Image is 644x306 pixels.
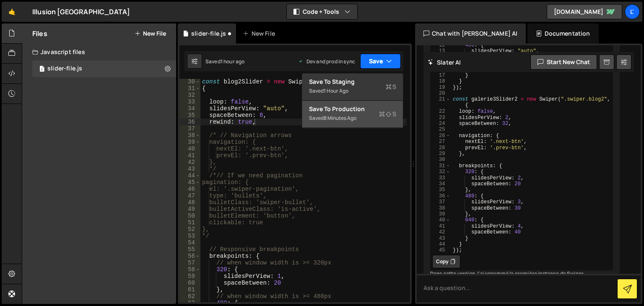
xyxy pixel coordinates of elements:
div: Saved [205,58,244,65]
div: 57 [179,259,200,266]
div: 40 [179,145,200,152]
div: 35 [179,112,200,119]
div: Saved [309,113,396,123]
div: 23 [431,115,450,121]
div: Chat with [PERSON_NAME] AI [415,23,526,44]
div: 1 hour ago [324,87,348,94]
div: 30 [431,157,450,163]
a: [DOMAIN_NAME] [547,4,622,19]
div: Save to Staging [309,78,396,86]
div: 39 [179,139,200,145]
div: 53 [179,233,200,239]
div: 20 [431,91,450,96]
div: 60 [179,280,200,286]
div: 43 [431,236,450,241]
div: 21 [431,97,450,109]
div: 37 [431,199,450,205]
div: 36 [431,193,450,199]
div: 51 [179,219,200,226]
div: 58 [179,266,200,273]
div: 13 [431,48,450,54]
div: 41 [179,152,200,159]
div: 16569/45286.js [32,60,176,77]
div: 33 [431,175,450,181]
button: Code + Tools [287,4,357,19]
div: New File [243,29,278,38]
button: Save to StagingS Saved1 hour ago [302,73,403,101]
h2: Slater AI [428,58,461,66]
button: New File [135,30,166,37]
div: 33 [179,99,200,105]
div: Save to Production [309,105,396,113]
div: 22 [431,109,450,114]
div: 17 [431,73,450,78]
div: 36 [179,119,200,125]
a: L' [625,4,640,19]
div: 62 [179,293,200,300]
button: Save to ProductionS Saved8 minutes ago [302,101,403,128]
div: 42 [431,229,450,235]
div: 32 [179,92,200,99]
div: 50 [179,213,200,219]
div: 29 [431,151,450,157]
div: 61 [179,286,200,293]
div: 31 [179,85,200,92]
div: 47 [179,192,200,199]
div: 55 [179,246,200,253]
div: 30 [179,78,200,85]
div: 56 [179,253,200,259]
div: 40 [431,218,450,223]
div: Illusion [GEOGRAPHIC_DATA] [32,7,130,17]
div: 43 [179,166,200,172]
div: 38 [431,205,450,211]
div: 19 [431,85,450,91]
div: 37 [179,125,200,132]
button: Save [360,54,401,69]
div: 35 [431,187,450,193]
div: 41 [431,223,450,229]
div: 24 [431,121,450,127]
a: 🤙 [2,2,22,22]
div: 1 hour ago [221,58,245,65]
button: Copy [432,255,460,268]
span: S [386,83,396,91]
div: 45 [431,248,450,254]
div: 59 [179,273,200,280]
div: 34 [431,181,450,187]
div: 46 [179,186,200,192]
div: 49 [179,206,200,213]
div: slider-file.js [191,29,226,38]
div: 8 minutes ago [324,114,356,122]
div: 28 [431,145,450,151]
button: Start new chat [530,54,597,70]
div: Javascript files [22,44,176,60]
span: 1 [39,66,44,73]
div: 44 [179,172,200,179]
div: 48 [179,199,200,206]
div: 45 [179,179,200,186]
div: 52 [179,226,200,233]
div: 32 [431,169,450,175]
div: 54 [179,239,200,246]
div: Documentation [527,23,598,44]
div: slider-file.js [47,65,82,73]
h2: Files [32,29,47,38]
div: Dev and prod in sync [298,58,355,65]
div: 27 [431,139,450,145]
div: 12 [431,42,450,48]
div: 38 [179,132,200,139]
div: 31 [431,163,450,169]
div: 25 [431,127,450,133]
div: 44 [431,241,450,247]
div: 18 [431,78,450,84]
div: 34 [179,105,200,112]
span: S [379,110,396,118]
div: 39 [431,211,450,217]
div: Saved [309,86,396,96]
div: 26 [431,133,450,139]
div: 42 [179,159,200,166]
